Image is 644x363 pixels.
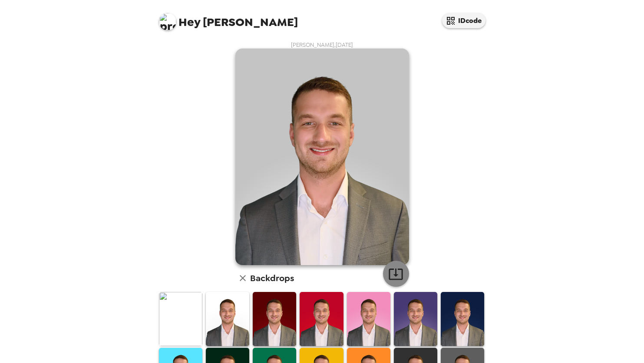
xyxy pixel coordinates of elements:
img: Original [159,292,202,346]
span: Hey [178,14,200,30]
img: user [235,49,409,265]
h6: Backdrops [250,271,294,285]
span: [PERSON_NAME] [159,9,298,28]
button: IDcode [442,13,485,28]
span: [PERSON_NAME] , [DATE] [291,41,353,49]
img: profile pic [159,13,176,30]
